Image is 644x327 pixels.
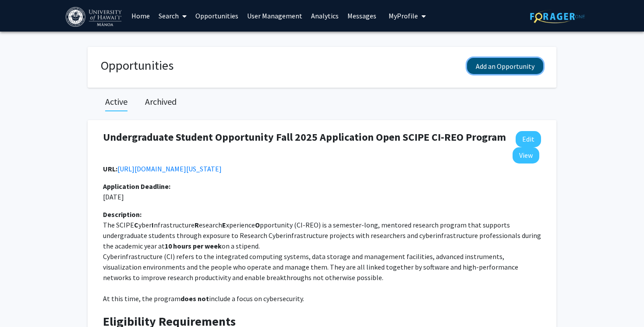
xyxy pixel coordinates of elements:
[101,58,173,73] h1: Opportunities
[66,7,124,27] img: University of Hawaiʻi at Mānoa Logo
[103,293,541,304] p: At this time, the program include a focus on cybersecurity.
[389,11,418,20] span: My Profile
[103,251,541,283] p: Cyberinfrastructure (CI) refers to the integrated computing systems, data storage and management ...
[103,220,541,251] p: The SCIPE yber nfrastructure esearch xperience pportunity (CI-REO) is a semester-long, mentored r...
[530,10,585,23] img: ForagerOne Logo
[191,0,243,31] a: Opportunities
[154,0,191,31] a: Search
[513,147,539,163] a: View
[117,164,222,173] a: Opens in a new tab
[222,220,226,229] strong: E
[127,0,154,31] a: Home
[307,0,343,31] a: Analytics
[195,220,199,229] strong: R
[145,96,177,107] h2: Archived
[103,181,278,202] p: [DATE]
[152,220,154,229] strong: I
[255,220,260,229] strong: O
[165,242,222,250] strong: 10 hours per week
[7,288,37,320] iframe: Chat
[103,164,117,173] b: URL:
[134,220,138,229] strong: C
[180,294,209,303] strong: does not
[103,182,170,191] b: Application Deadline:
[103,209,541,220] div: Description:
[105,96,127,107] h2: Active
[243,0,307,31] a: User Management
[103,131,506,144] h4: Undergraduate Student Opportunity Fall 2025 Application Open SCIPE CI-REO Program
[516,131,541,147] button: Edit
[467,58,543,74] button: Add an Opportunity
[343,0,381,31] a: Messages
